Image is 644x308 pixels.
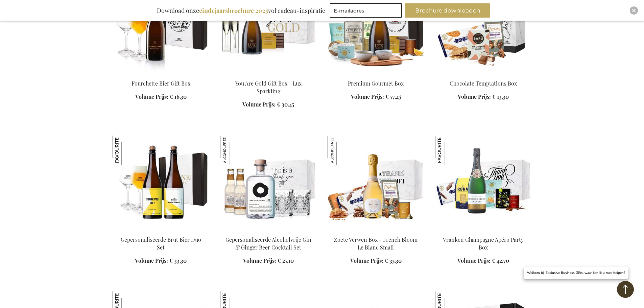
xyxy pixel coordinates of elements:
[121,236,201,251] a: Gepersonaliseerde Brut Bier Duo Set
[632,8,636,13] img: Close
[113,136,142,165] img: Gepersonaliseerde Brut Bier Duo Set
[435,136,532,230] img: Vranken Champagne Apéro Party Box
[243,257,294,265] a: Volume Prijs: € 27,10
[458,93,509,101] a: Volume Prijs: € 13,30
[243,257,276,264] span: Volume Prijs:
[334,236,418,251] a: Zoete Verwen Box - French Bloom Le Blanc Small
[351,93,384,100] span: Volume Prijs:
[458,93,491,100] span: Volume Prijs:
[435,71,532,78] a: Chocolate Temptations Box Chocolate Temptations Box
[277,101,294,108] span: € 30,45
[220,228,317,234] a: Personalised Non-alcoholc Gin & Ginger Beer Set Gepersonaliseerde Alcoholvrije Gin & Ginger Beer ...
[220,136,249,165] img: Gepersonaliseerde Alcoholvrije Gin & Ginger Beer Cocktail Set
[328,136,357,165] img: Zoete Verwen Box - French Bloom Le Blanc Small
[350,257,383,264] span: Volume Prijs:
[154,3,328,18] div: Download onze vol cadeau-inspiratie
[348,80,404,87] a: Premium Gourmet Box
[199,6,268,15] b: eindejaarsbrochure 2025
[135,257,187,265] a: Volume Prijs: € 33,30
[385,257,402,264] span: € 35,30
[405,3,490,18] button: Brochure downloaden
[328,136,424,230] img: Sweet Treats Box - French Bloom Le Blanc Small
[235,80,302,95] a: You Are Gold Gift Box - Lux Sparkling
[135,93,187,101] a: Volume Prijs: € 16,30
[278,257,294,264] span: € 27,10
[113,228,209,234] a: Personalised Champagne Beer Gepersonaliseerde Brut Bier Duo Set
[435,136,464,165] img: Vranken Champagne Apéro Party Box
[242,101,276,108] span: Volume Prijs:
[435,228,532,234] a: Vranken Champagne Apéro Party Box Vranken Champagne Apéro Party Box
[135,257,168,264] span: Volume Prijs:
[113,71,209,78] a: Fourchette Beer Gift Box Fourchette Bier Gift Box
[330,3,404,20] form: marketing offers and promotions
[113,136,209,230] img: Personalised Champagne Beer
[450,80,517,87] a: Chocolate Temptations Box
[328,71,424,78] a: Premium Gourmet Box
[330,3,402,18] input: E-mailadres
[135,93,168,100] span: Volume Prijs:
[492,93,509,100] span: € 13,30
[225,236,311,251] a: Gepersonaliseerde Alcoholvrije Gin & Ginger Beer Cocktail Set
[169,257,187,264] span: € 33,30
[630,6,638,15] div: Close
[220,71,317,78] a: You Are Gold Gift Box - Lux Sparkling
[170,93,187,100] span: € 16,30
[328,228,424,234] a: Sweet Treats Box - French Bloom Le Blanc Small Zoete Verwen Box - French Bloom Le Blanc Small
[132,80,190,87] a: Fourchette Bier Gift Box
[385,93,401,100] span: € 77,25
[351,93,401,101] a: Volume Prijs: € 77,25
[242,101,294,109] a: Volume Prijs: € 30,45
[220,136,317,230] img: Personalised Non-alcoholc Gin & Ginger Beer Set
[350,257,402,265] a: Volume Prijs: € 35,30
